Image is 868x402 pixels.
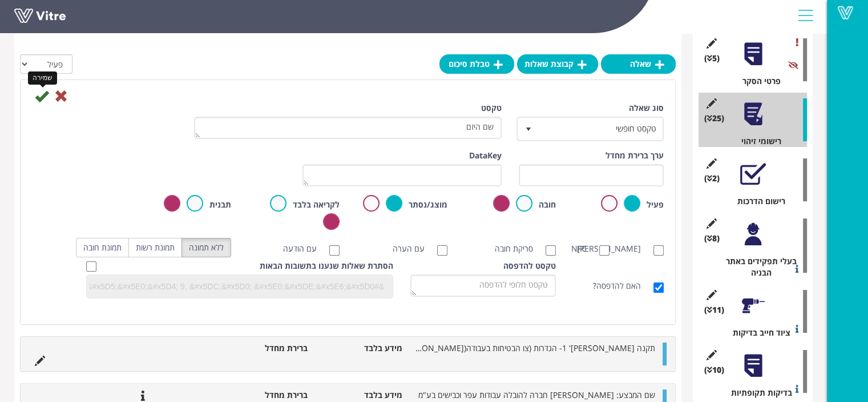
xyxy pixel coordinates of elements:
[605,150,664,161] label: ערך ברירת מחדל
[707,136,807,147] div: רישומי זיהוי
[87,278,387,295] input: &#x5DC;&#x5D3;&#x5D5;&#x5D2;&#x5DE;&#x5D4;: &#x5DC;&#x5D0; &#x5E8;&#x5DC;&#x5D5;&#x5D5;&#x5E0;&#x...
[647,199,664,210] label: פעיל
[704,233,720,244] span: (8 )
[219,389,313,401] li: ברירת מחדל
[539,199,556,210] label: חובה
[704,53,720,64] span: (5 )
[573,243,599,254] label: NFC
[418,389,655,400] span: שם המבצע: [PERSON_NAME] חברה להובלה עבודות עפר וכבישים בע"מ
[707,75,807,87] div: פרטי הסקר
[181,238,231,257] label: ללא תמונה
[469,150,502,161] label: DataKey
[86,261,96,272] input: Hide question based on answer
[707,387,807,399] div: בדיקות תקופתיות
[219,343,313,354] li: ברירת מחדל
[546,245,556,256] input: סריקת חובה
[707,256,807,278] div: בעלי תפקידים באתר הבניה
[437,245,447,256] input: עם הערה
[599,245,609,256] input: NFC
[343,343,655,353] span: תקנה [PERSON_NAME]' 1- הגדרות (צו הבטיחות בעבודה([PERSON_NAME] כללי)תש"ך-1959
[260,260,393,272] label: הסתרת שאלות שנענו בתשובות הבאות
[393,243,436,254] label: עם הערה
[503,260,556,272] label: טקסט להדפסה
[593,280,652,292] label: האם להדפסה?
[313,343,408,354] li: מידע בלבד
[707,327,807,339] div: ציוד חייב בדיקות
[707,196,807,207] div: רישום הדרכות
[704,173,720,184] span: (2 )
[293,199,340,210] label: לקריאה בלבד
[704,113,724,124] span: (25 )
[409,199,447,210] label: מוצג/נסתר
[538,118,663,139] span: טקסט חופשי
[481,102,502,114] label: טקסט
[495,243,544,254] label: סריקת חובה
[313,389,408,401] li: מידע בלבד
[518,118,539,139] span: select
[601,54,676,74] a: שאלה
[704,364,724,376] span: (10 )
[629,102,664,114] label: סוג שאלה
[76,238,129,257] label: תמונת חובה
[517,54,598,74] a: קבוצת שאלות
[128,238,182,257] label: תמונת רשות
[653,282,664,293] input: האם להדפסה?
[704,304,724,316] span: (11 )
[627,243,652,254] label: [PERSON_NAME]
[329,245,340,256] input: עם הודעה
[209,199,231,210] label: תבנית
[653,245,664,256] input: [PERSON_NAME]
[439,54,514,74] a: טבלת סיכום
[28,71,57,85] div: שמירה
[283,243,328,254] label: עם הודעה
